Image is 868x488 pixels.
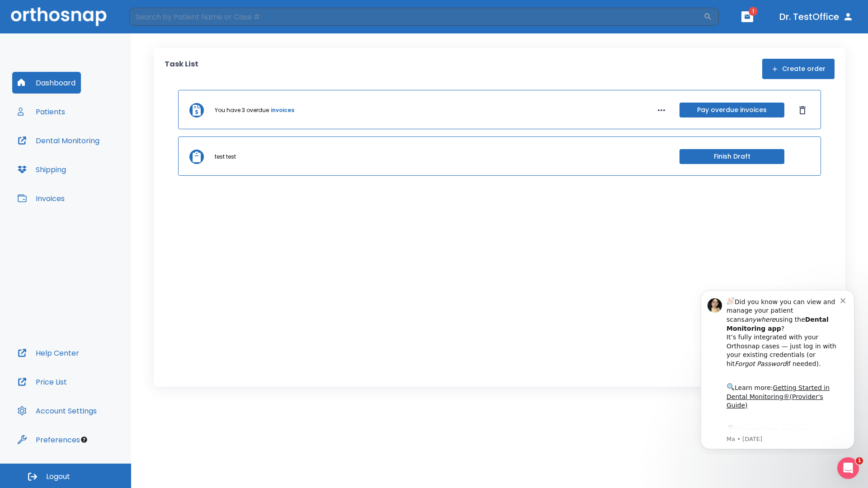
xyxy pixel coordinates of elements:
[12,188,70,209] button: Invoices
[129,8,703,26] input: Search by Patient Name or Case #
[46,472,70,482] span: Logout
[12,371,72,393] button: Price List
[749,7,758,16] span: 1
[12,101,71,122] button: Patients
[762,59,835,79] button: Create order
[776,9,857,25] button: Dr. TestOffice
[856,457,863,465] span: 1
[215,106,269,114] p: You have 3 overdue
[837,457,859,479] iframe: Intercom live chat
[679,103,784,117] button: Pay overdue invoices
[12,130,105,151] button: Dental Monitoring
[12,429,85,450] button: Preferences
[39,142,153,188] div: Download the app: | ​ Let us know if you need help getting started!
[215,153,236,161] p: test test
[39,153,153,161] p: Message from Ma, sent 5w ago
[12,159,71,180] button: Shipping
[153,14,160,21] button: Dismiss notification
[12,342,85,364] button: Help Center
[80,436,88,444] div: Tooltip anchor
[39,144,120,160] a: App Store
[679,149,784,164] button: Finish Draft
[165,59,198,79] p: Task List
[11,7,107,26] img: Orthosnap
[271,106,294,114] a: invoices
[795,103,810,117] button: Dismiss
[687,282,868,455] iframe: Intercom notifications message
[12,400,102,422] button: Account Settings
[12,72,81,94] button: Dashboard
